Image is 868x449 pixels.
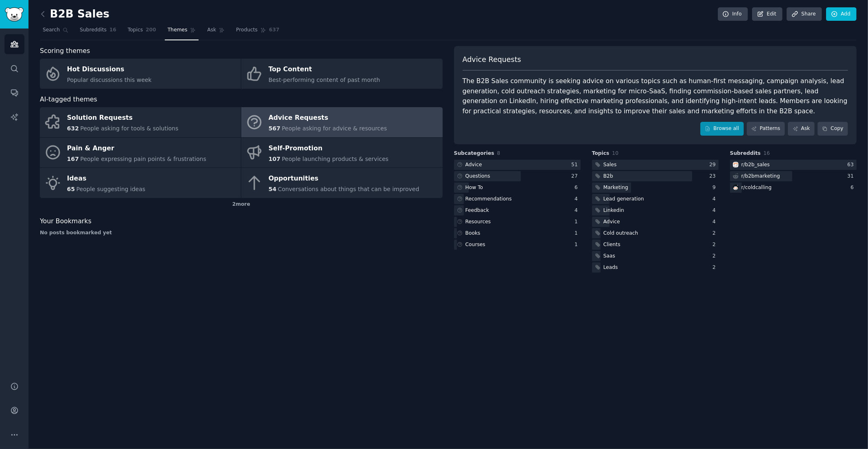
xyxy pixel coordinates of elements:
[241,168,442,198] a: Opportunities54Conversations about things that can be improved
[603,207,624,214] div: Linkedin
[207,26,216,34] span: Ask
[497,150,501,156] span: 8
[592,217,719,227] a: Advice4
[67,125,79,132] span: 632
[571,161,581,169] div: 51
[592,228,719,238] a: Cold outreach2
[741,161,770,169] div: r/ b2b_sales
[787,7,822,21] a: Share
[788,122,815,136] a: Ask
[709,173,719,180] div: 23
[269,156,280,162] span: 107
[713,184,719,191] div: 9
[466,196,512,203] div: Recommendations
[80,156,206,162] span: People expressing pain points & frustrations
[713,253,719,260] div: 2
[5,7,24,22] img: GummySearch logo
[241,138,442,168] a: Self-Promotion107People launching products & services
[236,26,258,34] span: Products
[592,194,719,204] a: Lead generation4
[592,240,719,250] a: Clients2
[466,161,482,169] div: Advice
[575,241,581,249] div: 1
[40,8,109,21] h2: B2B Sales
[282,156,388,162] span: People launching products & services
[603,161,617,169] div: Sales
[592,160,719,170] a: Sales29
[146,26,156,34] span: 200
[603,173,613,180] div: B2b
[466,173,490,180] div: Questions
[847,173,857,180] div: 31
[67,112,179,125] div: Solution Requests
[466,241,485,249] div: Courses
[741,184,772,191] div: r/ coldcalling
[80,26,107,34] span: Subreddits
[40,168,241,198] a: Ideas65People suggesting ideas
[700,122,744,136] a: Browse all
[575,196,581,203] div: 4
[847,161,857,169] div: 63
[67,156,79,162] span: 167
[713,264,719,271] div: 2
[40,198,443,211] div: 2 more
[165,24,199,40] a: Themes
[269,112,387,125] div: Advice Requests
[269,172,420,185] div: Opportunities
[241,59,442,89] a: Top ContentBest-performing content of past month
[733,185,739,190] img: coldcalling
[109,26,116,34] span: 16
[603,264,618,271] div: Leads
[67,172,146,185] div: Ideas
[269,63,380,76] div: Top Content
[747,122,785,136] a: Patterns
[575,230,581,237] div: 1
[603,196,644,203] div: Lead generation
[67,186,75,192] span: 65
[466,184,483,191] div: How To
[818,122,848,136] button: Copy
[454,150,494,157] span: Subcategories
[741,173,780,180] div: r/ b2bmarketing
[204,24,227,40] a: Ask
[463,55,521,65] span: Advice Requests
[128,26,143,34] span: Topics
[454,171,581,181] a: Questions27
[40,107,241,137] a: Solution Requests632People asking for tools & solutions
[269,186,276,192] span: 54
[67,142,206,155] div: Pain & Anger
[454,160,581,170] a: Advice51
[40,24,71,40] a: Search
[603,241,621,249] div: Clients
[80,125,178,132] span: People asking for tools & solutions
[43,26,60,34] span: Search
[603,184,628,191] div: Marketing
[718,7,748,21] a: Info
[463,76,848,116] div: The B2B Sales community is seeking advice on various topics such as human-first messaging, campai...
[454,217,581,227] a: Resources1
[612,150,619,156] span: 10
[269,77,380,83] span: Best-performing content of past month
[67,77,152,83] span: Popular discussions this week
[168,26,188,34] span: Themes
[282,125,387,132] span: People asking for advice & resources
[278,186,420,192] span: Conversations about things that can be improved
[713,241,719,249] div: 2
[454,205,581,216] a: Feedback4
[592,183,719,193] a: Marketing9
[713,207,719,214] div: 4
[466,230,481,237] div: Books
[733,162,739,167] img: b2b_sales
[575,207,581,214] div: 4
[592,205,719,216] a: Linkedin4
[269,26,280,34] span: 637
[575,184,581,191] div: 6
[67,63,152,76] div: Hot Discussions
[592,171,719,181] a: B2b23
[851,184,857,191] div: 6
[466,218,491,226] div: Resources
[709,161,719,169] div: 29
[40,216,92,227] span: Your Bookmarks
[125,24,159,40] a: Topics200
[752,7,783,21] a: Edit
